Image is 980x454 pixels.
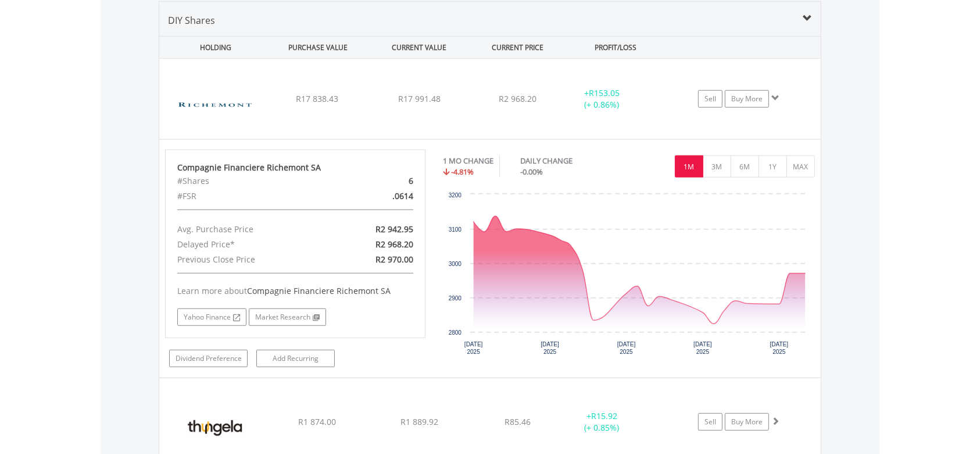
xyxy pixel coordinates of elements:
[770,341,789,355] text: [DATE] 2025
[471,37,564,58] div: CURRENT PRICE
[786,155,815,178] button: MAX
[505,416,531,427] span: R85.46
[177,162,413,173] div: Compagnie Financiere Richemont SA
[703,155,731,178] button: 3M
[591,410,617,421] span: R15.92
[165,73,265,136] img: EQU.ZA.CFR.png
[168,14,215,27] span: DIY Shares
[338,173,422,189] div: 6
[400,416,438,427] span: R1 889.92
[541,341,560,355] text: [DATE] 2025
[443,189,814,363] svg: Interactive chart
[169,252,338,267] div: Previous Close Price
[725,90,769,108] a: Buy More
[449,192,462,198] text: 3200
[449,261,462,267] text: 3000
[694,341,713,355] text: [DATE] 2025
[338,189,422,204] div: .0614
[566,37,666,58] div: PROFIT/LOSS
[521,166,543,177] span: -0.00%
[449,329,462,336] text: 2800
[370,37,469,58] div: CURRENT VALUE
[169,237,338,252] div: Delayed Price*
[268,37,367,58] div: PURCHASE VALUE
[177,308,246,326] a: Yahoo Finance
[617,341,636,355] text: [DATE] 2025
[249,308,326,326] a: Market Research
[169,189,338,204] div: #FSR
[521,155,614,166] div: DAILY CHANGE
[443,155,493,166] div: 1 MO CHANGE
[759,155,787,178] button: 1Y
[247,285,391,296] span: Compagnie Financiere Richemont SA
[443,189,815,363] div: Chart. Highcharts interactive chart.
[449,295,462,302] text: 2900
[296,93,338,104] span: R17 838.43
[451,166,474,177] span: -4.81%
[675,155,703,178] button: 1M
[698,90,723,108] a: Sell
[449,226,462,233] text: 3100
[169,173,338,189] div: #Shares
[698,413,723,431] a: Sell
[589,87,620,98] span: R153.05
[256,350,335,367] a: Add Recurring
[177,285,413,297] div: Learn more about
[160,37,266,58] div: HOLDING
[464,341,483,355] text: [DATE] 2025
[375,224,413,235] span: R2 942.95
[169,222,338,237] div: Avg. Purchase Price
[499,93,537,104] span: R2 968.20
[731,155,759,178] button: 6M
[375,254,413,265] span: R2 970.00
[398,93,441,104] span: R17 991.48
[558,87,646,111] div: + (+ 0.86%)
[169,350,248,367] a: Dividend Preference
[558,410,646,434] div: + (+ 0.85%)
[375,239,413,250] span: R2 968.20
[298,416,336,427] span: R1 874.00
[725,413,769,431] a: Buy More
